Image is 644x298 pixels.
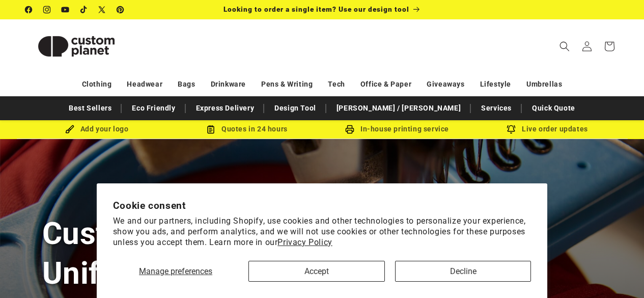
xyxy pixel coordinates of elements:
a: Design Tool [269,99,321,117]
img: Brush Icon [65,125,74,134]
img: Order updates [507,125,516,134]
div: In-house printing service [322,123,472,136]
img: In-house printing [345,125,354,134]
span: Looking to order a single item? Use our design tool [223,5,409,13]
a: Services [476,99,517,117]
a: Express Delivery [191,99,260,117]
a: Tech [328,75,345,93]
p: We and our partners, including Shopify, use cookies and other technologies to personalize your ex... [113,216,531,248]
a: Clothing [82,75,112,93]
button: Accept [248,261,384,282]
a: Giveaways [427,75,464,93]
a: Pens & Writing [261,75,313,93]
a: Privacy Policy [277,237,332,247]
div: Live order updates [472,123,623,136]
img: Order Updates Icon [206,125,215,134]
a: Eco Friendly [127,99,180,117]
a: Best Sellers [64,99,117,117]
a: Quick Quote [527,99,580,117]
a: Lifestyle [480,75,511,93]
h2: Cookie consent [113,200,531,211]
a: Bags [178,75,195,93]
a: Office & Paper [360,75,411,93]
span: Manage preferences [139,266,212,276]
a: Drinkware [211,75,246,93]
div: Quotes in 24 hours [172,123,322,136]
summary: Search [553,35,576,58]
div: Add your logo [22,123,172,136]
a: [PERSON_NAME] / [PERSON_NAME] [331,99,466,117]
a: Umbrellas [526,75,562,93]
a: Headwear [127,75,162,93]
img: Custom Planet [25,23,127,69]
h1: Custom Embroidery for Workwear, Uniforms & Sportswear [42,214,602,292]
a: Custom Planet [22,19,131,73]
button: Manage preferences [113,261,239,282]
button: Decline [395,261,531,282]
